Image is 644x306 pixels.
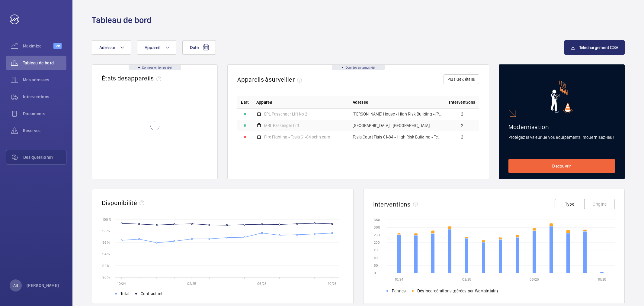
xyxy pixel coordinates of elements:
[374,256,380,260] text: 100
[530,277,539,282] text: 06/25
[264,135,330,139] span: Fire Fighting - Tesla 61-84 schn euro
[241,99,249,105] p: État
[353,135,442,139] span: Tesla Court Flats 61-84 - High Risk Building - Tesla Court Flats 61-84
[23,128,66,134] span: Réserves
[579,45,619,50] span: Téléchargement CSV
[374,218,380,222] text: 350
[23,60,66,66] span: Tableau de bord
[564,40,625,55] button: Téléchargement CSV
[332,65,385,70] div: Données en temps réel
[102,275,110,279] text: 90 %
[102,199,137,207] h2: Disponibilité
[23,77,66,83] span: Mes adresses
[23,154,66,160] span: Des questions?
[417,288,498,294] span: Désincarcérations (gérées par WeMaintain)
[120,291,129,297] span: Total
[392,288,406,294] span: Pannes
[328,282,337,286] text: 10/25
[92,15,152,26] h1: Tableau de bord
[508,159,615,173] a: Découvrir
[117,282,126,286] text: 10/24
[395,277,403,282] text: 10/24
[102,217,111,221] text: 100 %
[551,80,573,113] img: marketing-card.svg
[374,240,380,245] text: 200
[190,45,199,50] span: Date
[99,45,115,50] span: Adresse
[256,99,273,105] span: Appareil
[374,233,380,237] text: 250
[102,229,110,233] text: 98 %
[373,200,411,208] h2: Interventions
[508,134,615,140] p: Protégez la valeur de vos équipements, modernisez-les !
[353,123,430,128] span: [GEOGRAPHIC_DATA] - [GEOGRAPHIC_DATA]
[444,74,479,84] button: Plus de détails
[13,282,18,288] p: AS
[102,263,110,268] text: 92 %
[237,76,304,83] h2: Appareils à
[264,123,299,128] span: MRL Passenger Lift
[187,282,196,286] text: 02/25
[182,40,216,55] button: Date
[449,99,476,105] span: Interventions
[462,277,471,282] text: 02/25
[461,112,463,116] span: 2
[145,45,160,50] span: Appareil
[102,74,164,82] h2: États des
[264,112,307,116] span: EPL Passenger Lift No 2
[257,282,267,286] text: 06/25
[141,291,162,297] span: Contractuel
[128,74,164,82] span: appareils
[374,248,380,252] text: 150
[269,76,304,83] span: surveiller
[374,271,376,275] text: 0
[461,123,463,128] span: 2
[53,43,62,49] span: Beta
[598,277,606,282] text: 10/25
[555,199,585,209] button: Type
[461,135,463,139] span: 2
[129,65,181,70] div: Données en temps réel
[102,240,110,245] text: 96 %
[102,252,110,256] text: 94 %
[374,225,380,229] text: 300
[508,123,615,131] h2: Modernisation
[27,282,59,288] p: [PERSON_NAME]
[92,40,131,55] button: Adresse
[353,112,442,116] span: [PERSON_NAME] House - High Risk Building - [PERSON_NAME][GEOGRAPHIC_DATA]
[23,111,66,117] span: Documents
[23,94,66,100] span: Interventions
[353,99,368,105] span: Adresse
[137,40,176,55] button: Appareil
[23,43,53,49] span: Maximize
[374,263,378,268] text: 50
[585,199,615,209] button: Origine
